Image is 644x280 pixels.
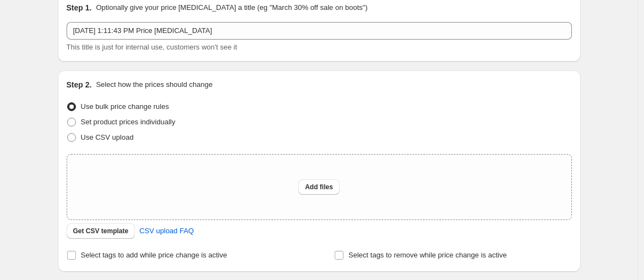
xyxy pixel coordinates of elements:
[67,22,572,40] input: 30% off holiday sale
[67,79,92,90] h2: Step 2.
[298,179,340,195] button: Add files
[133,222,200,240] a: CSV upload FAQ
[73,227,129,235] span: Get CSV template
[139,226,194,237] span: CSV upload FAQ
[81,133,134,141] span: Use CSV upload
[96,2,367,13] p: Optionally give your price [MEDICAL_DATA] a title (eg "March 30% off sale on boots")
[81,251,227,259] span: Select tags to add while price change is active
[81,102,169,111] span: Use bulk price change rules
[96,79,212,90] p: Select how the prices should change
[67,2,92,13] h2: Step 1.
[305,183,333,191] span: Add files
[67,43,237,51] span: This title is just for internal use, customers won't see it
[67,223,135,239] button: Get CSV template
[81,118,176,126] span: Set product prices individually
[348,251,507,259] span: Select tags to remove while price change is active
